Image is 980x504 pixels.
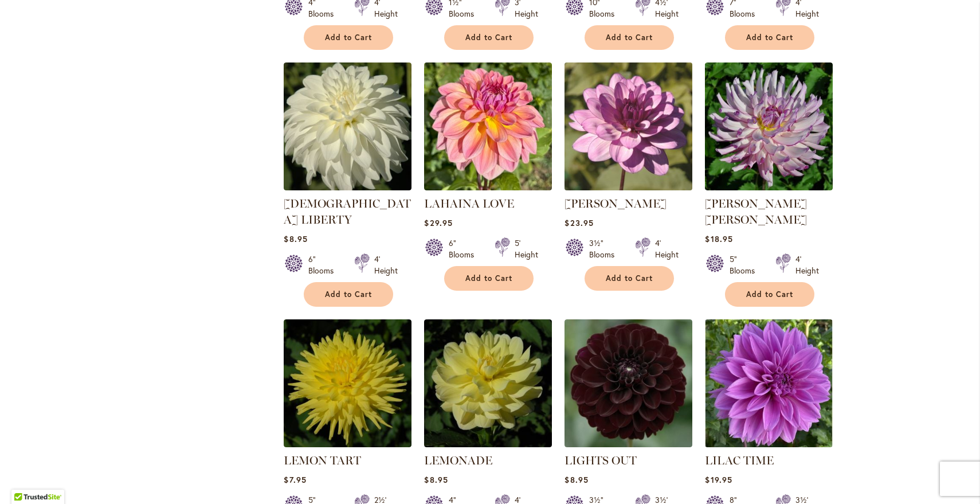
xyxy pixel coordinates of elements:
[725,282,814,307] button: Add to Cart
[325,33,372,42] span: Add to Cart
[284,182,411,193] a: LADY LIBERTY
[746,290,793,299] span: Add to Cart
[284,233,307,244] span: $8.95
[304,282,393,307] button: Add to Cart
[424,217,452,228] span: $29.95
[565,217,593,228] span: $23.95
[565,454,637,467] a: LIGHTS OUT
[705,197,807,226] a: [PERSON_NAME] [PERSON_NAME]
[565,474,588,485] span: $8.95
[304,25,393,50] button: Add to Cart
[374,253,398,276] div: 4' Height
[308,253,340,276] div: 6" Blooms
[589,237,621,260] div: 3½" Blooms
[465,274,512,283] span: Add to Cart
[515,237,538,260] div: 5' Height
[562,59,696,193] img: LAUREN MICHELE
[9,463,41,495] iframe: Launch Accessibility Center
[424,474,448,485] span: $8.95
[606,274,653,283] span: Add to Cart
[705,454,774,467] a: LILAC TIME
[705,233,732,244] span: $18.95
[725,25,814,50] button: Add to Cart
[284,197,411,226] a: [DEMOGRAPHIC_DATA] LIBERTY
[655,237,679,260] div: 4' Height
[705,439,833,450] a: Lilac Time
[424,182,552,193] a: LAHAINA LOVE
[424,439,552,450] a: LEMONADE
[444,25,534,50] button: Add to Cart
[284,454,361,467] a: LEMON TART
[746,33,793,42] span: Add to Cart
[284,319,411,447] img: LEMON TART
[424,319,552,447] img: LEMONADE
[284,62,411,190] img: LADY LIBERTY
[705,62,833,190] img: LEILA SAVANNA ROSE
[705,474,732,485] span: $19.95
[325,290,372,299] span: Add to Cart
[449,237,481,260] div: 6" Blooms
[565,439,692,450] a: LIGHTS OUT
[705,182,833,193] a: LEILA SAVANNA ROSE
[795,253,819,276] div: 4' Height
[565,319,692,447] img: LIGHTS OUT
[424,62,552,190] img: LAHAINA LOVE
[705,319,833,447] img: Lilac Time
[730,253,762,276] div: 5" Blooms
[424,197,514,210] a: LAHAINA LOVE
[606,33,653,42] span: Add to Cart
[465,33,512,42] span: Add to Cart
[284,474,306,485] span: $7.95
[565,182,692,193] a: LAUREN MICHELE
[424,454,492,467] a: LEMONADE
[585,266,674,291] button: Add to Cart
[444,266,534,291] button: Add to Cart
[284,439,411,450] a: LEMON TART
[565,197,667,210] a: [PERSON_NAME]
[585,25,674,50] button: Add to Cart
